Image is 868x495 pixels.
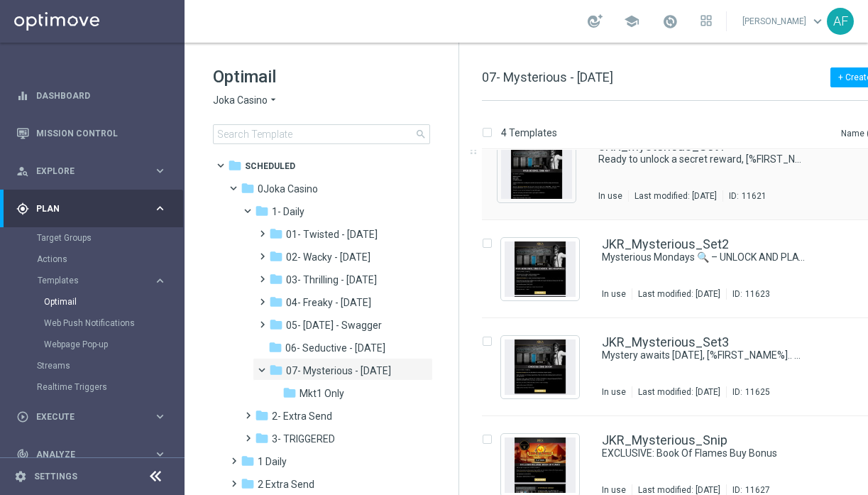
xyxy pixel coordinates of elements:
[602,386,626,398] div: In use
[258,455,287,468] span: 1 Daily
[269,272,283,286] i: folder
[482,70,613,85] span: 07- Mysterious - [DATE]
[213,65,430,88] h1: Optimail
[723,190,767,202] div: ID:
[16,410,153,423] div: Execute
[598,190,622,202] div: In use
[632,386,726,398] div: Last modified: [DATE]
[602,349,805,362] a: Mystery awaits [DATE], [%FIRST_NAME%].. 😉
[810,13,825,29] span: keyboard_arrow_down
[286,273,377,286] span: 03- Thrilling - Thursday
[286,319,382,332] span: 05- Saturday - Swagger
[36,77,167,114] a: Dashboard
[272,410,332,423] span: 2- Extra Send
[602,349,837,362] div: Mystery awaits this Monday, [%FIRST_NAME%].. 😉
[16,165,153,178] div: Explore
[37,275,167,286] button: Templates keyboard_arrow_right
[44,317,148,329] a: Web Push Notifications
[44,339,148,350] a: Webpage Pop-up
[36,205,153,213] span: Plan
[602,251,805,264] a: Mysterious Mondays 🔍 – UNLOCK AND PLAY!
[37,355,183,376] div: Streams
[228,158,242,173] i: folder
[269,227,283,241] i: folder
[213,124,430,144] input: Search Template
[213,94,268,107] span: Joka Casino
[38,276,153,285] div: Templates
[16,449,167,460] button: track_changes Analyze keyboard_arrow_right
[602,434,727,447] a: JKR_Mysterious_Snip
[16,448,153,461] div: Analyze
[16,203,167,214] button: gps_fixed Plan keyboard_arrow_right
[44,334,183,355] div: Webpage Pop-up
[602,251,837,264] div: Mysterious Mondays 🔍 – UNLOCK AND PLAY!
[37,249,183,270] div: Actions
[745,288,770,300] div: 11623
[726,386,770,398] div: ID:
[255,431,269,445] i: folder
[37,227,183,249] div: Target Groups
[726,288,770,300] div: ID:
[16,448,29,461] i: track_changes
[255,204,269,218] i: folder
[153,274,167,288] i: keyboard_arrow_right
[38,276,139,285] span: Templates
[286,364,391,377] span: 07- Mysterious - Monday
[505,339,576,395] img: 11625.jpeg
[241,477,255,491] i: folder
[272,433,335,445] span: 3- TRIGGERED
[44,291,183,312] div: Optimail
[16,411,167,423] button: play_circle_outline Execute keyboard_arrow_right
[268,340,282,354] i: folder
[285,342,385,354] span: 06- Seductive - Sunday
[598,153,805,166] a: Ready to unlock a secret reward, [%FIRST_NAME%]? 🔐
[300,387,344,400] span: Mkt1 Only
[269,363,283,377] i: folder
[44,312,183,334] div: Web Push Notifications
[602,238,729,251] a: JKR_Mysterious_Set2
[269,295,283,309] i: folder
[632,288,726,300] div: Last modified: [DATE]
[37,270,183,355] div: Templates
[269,249,283,263] i: folder
[36,413,153,421] span: Execute
[37,232,148,244] a: Target Groups
[245,160,295,173] span: Scheduled
[16,165,167,177] button: person_search Explore keyboard_arrow_right
[16,89,29,102] i: equalizer
[827,8,854,35] div: AF
[213,94,279,107] button: Joka Casino arrow_drop_down
[501,143,572,199] img: 11621.jpeg
[602,288,626,300] div: In use
[16,77,167,114] div: Dashboard
[37,376,183,398] div: Realtime Triggers
[602,447,837,460] div: EXCLUSIVE: Book Of Flames Buy Bonus
[282,386,297,400] i: folder
[624,13,639,29] span: school
[37,254,148,265] a: Actions
[153,447,167,461] i: keyboard_arrow_right
[241,181,255,195] i: folder
[16,202,153,215] div: Plan
[36,450,153,459] span: Analyze
[241,454,255,468] i: folder
[16,202,29,215] i: gps_fixed
[258,183,318,195] span: 0Joka Casino
[16,114,167,152] div: Mission Control
[598,153,837,166] div: Ready to unlock a secret reward, [%FIRST_NAME%]? 🔐
[742,190,767,202] div: 11621
[16,128,167,139] button: Mission Control
[286,228,378,241] span: 01- Twisted - Tuesday
[415,129,427,140] span: search
[741,11,827,32] a: [PERSON_NAME]keyboard_arrow_down
[258,478,314,491] span: 2 Extra Send
[602,447,805,460] a: EXCLUSIVE: Book Of Flames Buy Bonus
[14,470,27,483] i: settings
[505,241,576,297] img: 11623.jpeg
